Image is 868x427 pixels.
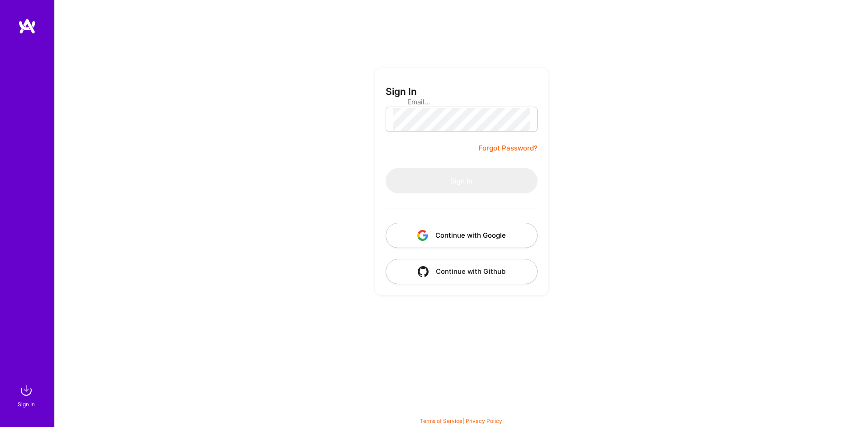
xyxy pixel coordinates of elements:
[479,143,538,154] a: Forgot Password?
[417,230,428,241] img: icon
[418,266,429,277] img: icon
[420,418,462,424] a: Terms of Service
[54,400,868,422] div: © 2025 ATeams Inc., All rights reserved.
[386,168,538,193] button: Sign In
[386,223,538,248] button: Continue with Google
[19,381,35,409] a: sign inSign In
[466,418,502,424] a: Privacy Policy
[18,18,36,34] img: logo
[386,86,417,97] h3: Sign In
[18,399,35,409] div: Sign In
[420,418,502,424] span: |
[407,90,516,113] input: Email...
[386,259,538,284] button: Continue with Github
[17,381,35,399] img: sign in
